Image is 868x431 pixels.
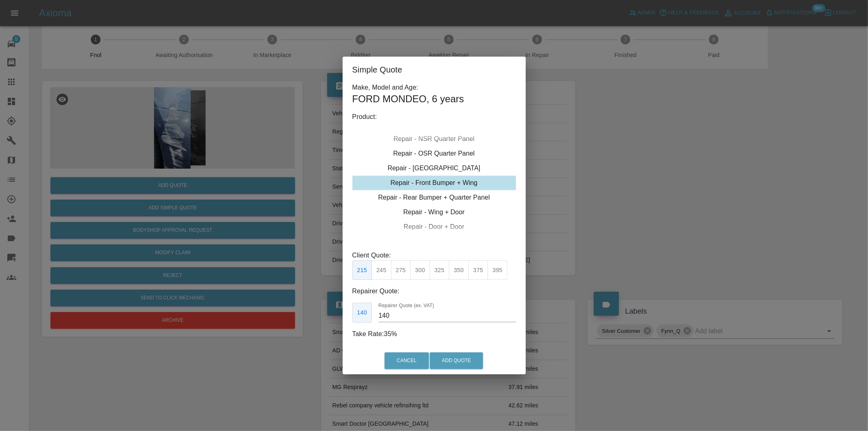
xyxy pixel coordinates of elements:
h2: Simple Quote [343,57,526,83]
p: Take Rate: 35 % [352,329,516,339]
div: Repair - [GEOGRAPHIC_DATA] [352,161,516,176]
button: 325 [430,260,450,280]
button: 140 [352,303,372,323]
h1: FORD MONDEO , 6 years [352,92,516,106]
button: 275 [391,260,411,280]
div: Repair - Wing + Door [352,205,516,220]
button: 215 [352,260,372,280]
button: Add Quote [430,352,483,369]
div: Repair - Front Bumper + Wing [352,176,516,190]
div: Repair - NSR Quarter Panel [352,132,516,146]
button: 300 [410,260,430,280]
button: 245 [372,260,391,280]
p: Product: [352,112,516,122]
div: Repair - Door + Quarter Panel [352,234,516,249]
div: Repair - OSR Quarter Panel [352,146,516,161]
button: 375 [468,260,488,280]
p: Make, Model and Age: [352,83,516,92]
label: Repairer Quote (ex. VAT) [378,302,434,309]
button: 350 [449,260,469,280]
div: Repair - Rear Bumper + Quarter Panel [352,190,516,205]
p: Client Quote: [352,251,516,260]
button: 395 [488,260,507,280]
p: Repairer Quote: [352,286,516,296]
div: Repair - OSR Door [352,117,516,132]
button: Cancel [385,352,429,369]
div: Repair - Door + Door [352,220,516,234]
